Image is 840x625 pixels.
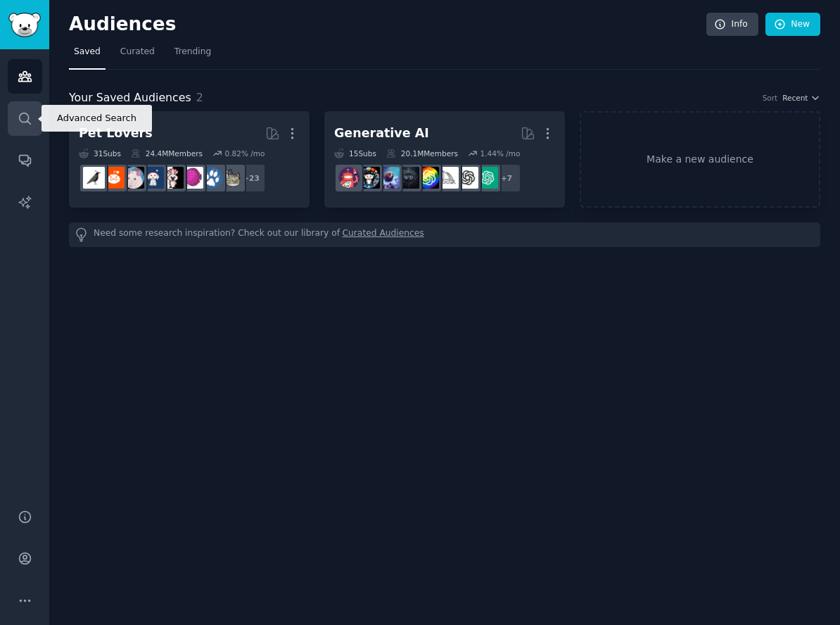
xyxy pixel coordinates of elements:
[417,167,439,189] img: GPT3
[69,13,706,36] h2: Audiences
[763,93,778,103] div: Sort
[224,149,265,158] div: 0.82 % /mo
[196,91,203,104] span: 2
[338,167,360,189] img: dalle2
[115,41,160,70] a: Curated
[162,167,184,189] img: parrots
[236,163,266,193] div: + 23
[782,93,808,103] span: Recent
[74,46,101,58] span: Saved
[378,167,400,189] img: StableDiffusion
[324,111,565,208] a: Generative AI15Subs20.1MMembers1.44% /mo+7ChatGPTOpenAImidjourneyGPT3weirddalleStableDiffusionaiA...
[706,13,758,37] a: Info
[765,13,820,37] a: New
[103,167,125,189] img: BeardedDragons
[782,93,820,103] button: Recent
[142,167,164,189] img: dogswithjobs
[170,41,216,70] a: Trending
[69,222,820,247] div: Need some research inspiration? Check out our library of
[79,125,153,142] div: Pet Lovers
[492,163,521,193] div: + 7
[120,46,155,58] span: Curated
[69,89,191,107] span: Your Saved Audiences
[131,149,203,158] div: 24.4M Members
[83,167,105,189] img: birding
[334,149,376,158] div: 15 Sub s
[437,167,459,189] img: midjourney
[580,111,820,208] a: Make a new audience
[122,167,144,189] img: RATS
[79,149,121,158] div: 31 Sub s
[457,167,478,189] img: OpenAI
[334,125,429,142] div: Generative AI
[358,167,380,189] img: aiArt
[386,149,458,158] div: 20.1M Members
[480,149,520,158] div: 1.44 % /mo
[201,167,223,189] img: dogs
[221,167,243,189] img: cats
[476,167,498,189] img: ChatGPT
[343,227,424,242] a: Curated Audiences
[69,41,106,70] a: Saved
[69,111,310,208] a: Pet Lovers31Subs24.4MMembers0.82% /mo+23catsdogsAquariumsparrotsdogswithjobsRATSBeardedDragonsbir...
[182,167,203,189] img: Aquariums
[174,46,211,58] span: Trending
[397,167,419,189] img: weirddalle
[8,13,41,37] img: GummySearch logo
